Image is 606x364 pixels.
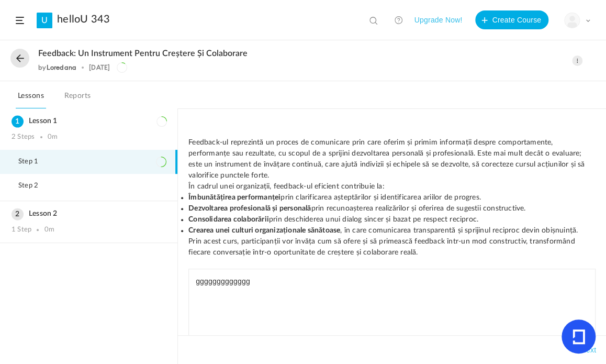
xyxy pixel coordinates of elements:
[193,273,591,336] textarea: ggggggggggggg
[48,133,58,141] div: 0m
[188,216,269,223] strong: Consolidarea colaborării
[188,225,596,236] li: , în care comunicarea transparentă și sprijinul reciproc devin obișnuință.
[44,226,54,234] div: 0m
[89,64,110,71] div: [DATE]
[188,194,280,201] strong: Îmbunătățirea performanței
[12,117,166,126] h3: Lesson 1
[47,63,77,71] a: Loredana
[188,205,311,212] strong: Dezvoltarea profesională și personală
[188,192,596,203] li: prin clarificarea așteptărilor și identificarea ariilor de progres.
[565,13,579,28] img: user-image.png
[12,133,35,141] div: 2 Steps
[414,10,462,29] button: Upgrade Now!
[62,89,93,109] a: Reports
[188,181,596,192] p: În cadrul unei organizații, feedback-ul eficient contribuie la:
[57,13,110,26] a: helloU 343
[188,214,596,225] li: prin deschiderea unui dialog sincer și bazat pe respect reciproc.
[12,209,166,218] h3: Lesson 2
[475,10,548,29] button: Create Course
[188,227,340,234] strong: Crearea unei culturi organizaționale sănătoase
[188,203,596,214] li: prin recunoașterea realizărilor și oferirea de sugestii constructive.
[16,89,46,109] a: Lessons
[37,13,52,28] a: U
[188,236,596,258] p: Prin acest curs, participanții vor învăța cum să ofere și să primească feedback într-un mod const...
[188,137,596,181] p: Feedback-ul reprezintă un proces de comunicare prin care oferim și primim informații despre compo...
[38,64,76,71] div: by
[12,226,31,234] div: 1 Step
[18,158,51,166] span: Step 1
[38,49,248,59] span: Feedback: Un instrument pentru creștere și colaborare
[18,182,51,190] span: Step 2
